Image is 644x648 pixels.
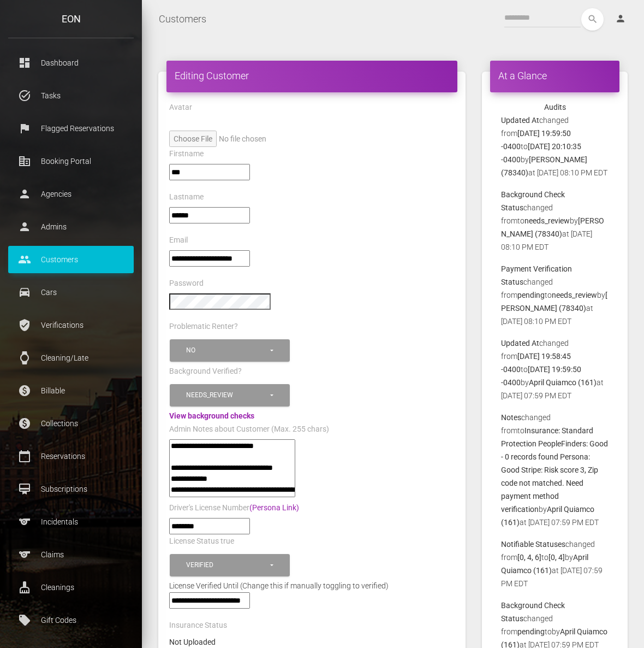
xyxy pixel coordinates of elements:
[170,554,290,576] button: Verified
[170,384,290,407] button: Needs_review
[16,579,126,596] p: Cleanings
[8,246,134,273] a: people Customers
[8,344,134,372] a: watch Cleaning/Late
[8,574,134,601] a: cleaning_services Cleanings
[16,251,126,268] p: Customers
[16,186,126,202] p: Agencies
[501,155,587,177] b: [PERSON_NAME] (78340)
[16,55,126,71] p: Dashboard
[8,508,134,535] a: sports Incidentals
[8,377,134,404] a: paid Billable
[8,279,134,306] a: drive_eta Cars
[501,540,565,549] b: Notifiable Statuses
[501,365,581,387] b: [DATE] 19:59:50 -0400
[169,321,238,332] label: Problematic Renter?
[501,339,539,347] b: Updated At
[186,561,269,570] div: Verified
[16,219,126,235] p: Admins
[169,620,227,631] label: Insurance Status
[169,536,234,547] label: License Status true
[615,13,626,24] i: person
[8,49,134,76] a: dashboard Dashboard
[517,291,545,299] b: pending
[8,82,134,109] a: task_alt Tasks
[8,541,134,568] a: sports Claims
[16,153,126,169] p: Booking Portal
[169,411,254,420] a: View background checks
[607,8,636,30] a: person
[501,142,581,164] b: [DATE] 20:10:35 -0400
[501,426,608,514] b: Insurance: Standard Protection PeopleFinders: Good - 0 records found Persona: Good Stripe: Risk s...
[501,188,609,254] p: changed from to by at [DATE] 08:10 PM EDT
[161,579,463,592] div: License Verified Until (Change this if manually toggling to verified)
[8,115,134,142] a: flag Flagged Reservations
[517,553,541,562] b: [0, 4, 6]
[186,391,269,400] div: Needs_review
[16,514,126,530] p: Incidentals
[16,350,126,366] p: Cleaning/Late
[16,317,126,333] p: Verifications
[501,129,571,151] b: [DATE] 19:59:50 -0400
[544,103,566,111] strong: Audits
[552,291,597,299] b: needs_review
[16,382,126,399] p: Billable
[548,553,565,562] b: [0, 4]
[501,337,609,402] p: changed from to by at [DATE] 07:59 PM EDT
[501,601,565,623] b: Background Check Status
[8,180,134,208] a: person Agencies
[501,411,609,529] p: changed from to by at [DATE] 07:59 PM EDT
[169,102,192,113] label: Avatar
[8,213,134,240] a: person Admins
[501,114,609,179] p: changed from to by at [DATE] 08:10 PM EDT
[159,5,206,33] a: Customers
[186,346,269,355] div: No
[16,481,126,497] p: Subscriptions
[16,87,126,104] p: Tasks
[581,8,604,31] button: search
[249,503,299,512] a: (Persona Link)
[501,116,539,125] b: Updated At
[8,606,134,634] a: local_offer Gift Codes
[501,352,571,374] b: [DATE] 19:58:45 -0400
[169,424,329,435] label: Admin Notes about Customer (Max. 255 chars)
[529,378,597,387] b: April Quiamco (161)
[16,284,126,301] p: Cars
[501,413,521,422] b: Notes
[16,415,126,432] p: Collections
[498,69,611,83] h4: At a Glance
[524,216,570,225] b: needs_review
[501,190,565,212] b: Background Check Status
[169,278,204,289] label: Password
[501,538,609,590] p: changed from to by at [DATE] 07:59 PM EDT
[16,120,126,137] p: Flagged Reservations
[8,475,134,503] a: card_membership Subscriptions
[170,339,290,362] button: No
[169,638,216,646] strong: Not Uploaded
[169,235,188,246] label: Email
[501,262,609,328] p: changed from to by at [DATE] 08:10 PM EDT
[175,69,449,83] h4: Editing Customer
[517,627,545,636] b: pending
[8,148,134,175] a: corporate_fare Booking Portal
[169,149,204,160] label: Firstname
[8,443,134,470] a: calendar_today Reservations
[8,311,134,339] a: verified_user Verifications
[169,503,299,514] label: Driver's License Number
[16,612,126,628] p: Gift Codes
[16,546,126,563] p: Claims
[501,505,594,527] b: April Quiamco (161)
[16,448,126,464] p: Reservations
[501,264,572,286] b: Payment Verification Status
[169,192,204,203] label: Lastname
[8,410,134,437] a: paid Collections
[169,366,242,377] label: Background Verified?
